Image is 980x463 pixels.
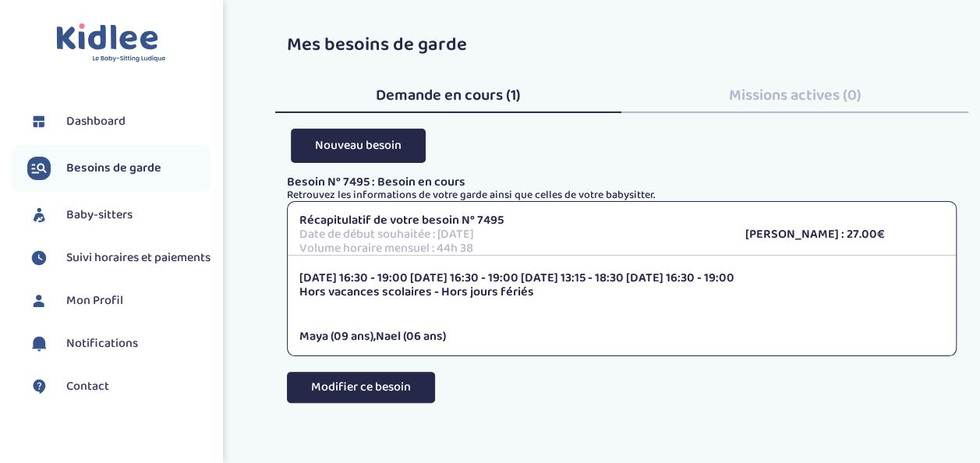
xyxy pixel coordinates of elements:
[287,175,957,189] p: Besoin N° 7495 : Besoin en cours
[66,159,161,178] span: Besoins de garde
[27,332,51,355] img: notification.svg
[299,330,944,344] p: ,
[299,214,721,228] p: Récapitulatif de votre besoin N° 7495
[27,375,51,398] img: contact.svg
[287,372,435,403] button: Modifier ce besoin
[27,289,211,313] a: Mon Profil
[66,377,109,396] span: Contact
[27,203,51,227] img: babysitters.svg
[27,110,211,133] a: Dashboard
[27,157,211,180] a: Besoins de garde
[27,157,51,180] img: besoin.svg
[27,332,211,355] a: Notifications
[376,327,446,346] span: Nael (06 ans)
[299,327,373,346] span: Maya (09 ans)
[299,271,944,285] p: [DATE] 16:30 - 19:00 [DATE] 16:30 - 19:00 [DATE] 13:15 - 18:30 [DATE] 16:30 - 19:00
[376,83,521,108] span: Demande en cours (1)
[27,110,51,133] img: dashboard.svg
[299,228,721,242] p: Date de début souhaitée : [DATE]
[56,23,166,63] img: logo.svg
[287,387,435,417] a: Modifier ce besoin
[66,206,133,224] span: Baby-sitters
[66,249,211,267] span: Suivi horaires et paiements
[299,285,944,299] p: Hors vacances scolaires - Hors jours fériés
[287,30,467,60] span: Mes besoins de garde
[27,289,51,313] img: profil.svg
[745,228,944,242] p: [PERSON_NAME] : 27.00€
[729,83,861,108] span: Missions actives (0)
[66,334,138,353] span: Notifications
[287,189,957,201] p: Retrouvez les informations de votre garde ainsi que celles de votre babysitter.
[66,112,126,131] span: Dashboard
[291,129,426,162] button: Nouveau besoin
[27,203,211,227] a: Baby-sitters
[27,375,211,398] a: Contact
[27,246,211,270] a: Suivi horaires et paiements
[299,242,721,256] p: Volume horaire mensuel : 44h 38
[27,246,51,270] img: suivihoraire.svg
[66,292,123,310] span: Mon Profil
